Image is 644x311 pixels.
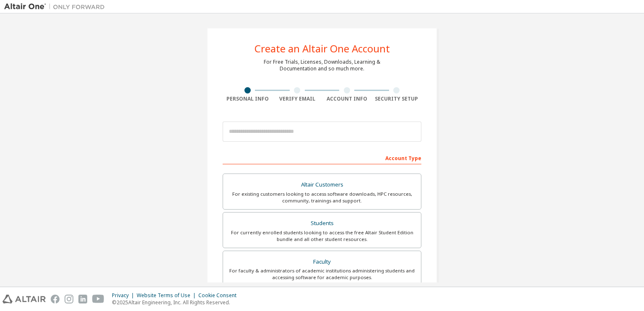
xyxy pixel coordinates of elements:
[198,292,241,299] div: Cookie Consent
[264,59,380,72] div: For Free Trials, Licenses, Downloads, Learning & Documentation and so much more.
[273,96,322,102] div: Verify Email
[4,3,109,11] img: Altair One
[372,96,422,102] div: Security Setup
[112,299,241,306] p: © 2025 Altair Engineering, Inc. All Rights Reserved.
[137,292,198,299] div: Website Terms of Use
[228,191,416,204] div: For existing customers looking to access software downloads, HPC resources, community, trainings ...
[223,96,273,102] div: Personal Info
[228,218,416,229] div: Students
[322,96,372,102] div: Account Info
[78,295,87,303] img: linkedin.svg
[92,295,104,303] img: youtube.svg
[228,256,416,268] div: Faculty
[254,44,390,54] div: Create an Altair One Account
[65,295,73,303] img: instagram.svg
[228,179,416,191] div: Altair Customers
[112,292,137,299] div: Privacy
[51,295,60,303] img: facebook.svg
[223,151,421,164] div: Account Type
[3,295,46,303] img: altair_logo.svg
[228,229,416,243] div: For currently enrolled students looking to access the free Altair Student Edition bundle and all ...
[228,267,416,281] div: For faculty & administrators of academic institutions administering students and accessing softwa...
